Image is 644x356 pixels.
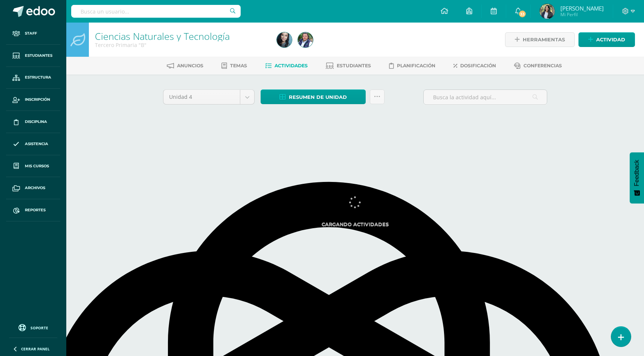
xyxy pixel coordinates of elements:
[25,185,45,191] span: Archivos
[298,32,313,47] img: 0f9ae4190a77d23fc10c16bdc229957c.png
[71,5,241,18] input: Busca un usuario...
[25,30,37,36] span: Staff
[261,89,366,104] a: Resumen de unidad
[6,67,60,89] a: Estructura
[460,63,496,68] span: Dosificación
[6,177,60,199] a: Archivos
[221,60,247,72] a: Temas
[6,45,60,67] a: Estudiantes
[6,155,60,177] a: Mis cursos
[518,10,526,18] span: 33
[560,11,604,18] span: Mi Perfil
[523,63,562,68] span: Conferencias
[169,90,234,104] span: Unidad 4
[31,325,48,330] span: Soporte
[540,4,555,19] img: 247ceca204fa65a9317ba2c0f2905932.png
[265,60,308,72] a: Actividades
[177,63,203,68] span: Anuncios
[163,221,547,227] label: Cargando actividades
[95,31,268,41] h1: Ciencias Naturales y Tecnología
[95,30,230,42] a: Ciencias Naturales y Tecnología
[560,5,604,12] span: [PERSON_NAME]
[578,32,635,47] a: Actividad
[25,74,51,80] span: Estructura
[505,32,575,47] a: Herramientas
[523,33,565,47] span: Herramientas
[230,63,247,68] span: Temas
[25,141,48,147] span: Asistencia
[167,60,203,72] a: Anuncios
[389,60,435,72] a: Planificación
[514,60,562,72] a: Conferencias
[275,63,308,68] span: Actividades
[337,63,371,68] span: Estudiantes
[326,60,371,72] a: Estudiantes
[6,23,60,45] a: Staff
[25,163,49,169] span: Mis cursos
[6,89,60,111] a: Inscripción
[6,199,60,221] a: Reportes
[163,90,254,104] a: Unidad 4
[25,53,52,59] span: Estudiantes
[21,346,50,351] span: Cerrar panel
[424,90,547,105] input: Busca la actividad aquí...
[289,90,347,104] span: Resumen de unidad
[25,97,50,103] span: Inscripción
[596,33,625,47] span: Actividad
[277,32,292,47] img: 775886bf149f59632f5d85e739ecf2a2.png
[633,160,640,186] span: Feedback
[9,322,57,332] a: Soporte
[453,60,496,72] a: Dosificación
[6,133,60,155] a: Asistencia
[6,111,60,133] a: Disciplina
[25,119,47,125] span: Disciplina
[397,63,435,68] span: Planificación
[630,152,644,203] button: Feedback - Mostrar encuesta
[95,41,268,48] div: Tercero Primaria 'B'
[25,207,46,213] span: Reportes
